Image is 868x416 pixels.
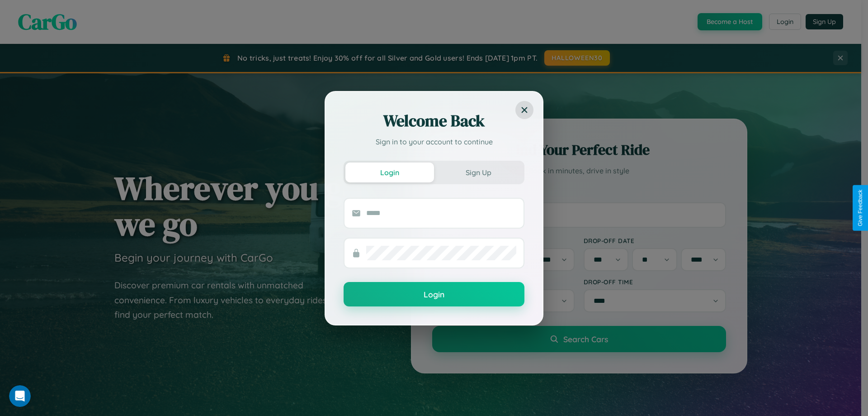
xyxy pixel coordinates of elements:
[344,136,524,147] p: Sign in to your account to continue
[9,385,31,407] iframe: Intercom live chat
[434,163,523,182] button: Sign Up
[857,190,863,226] div: Give Feedback
[344,282,524,306] button: Login
[345,163,434,182] button: Login
[344,110,524,132] h2: Welcome Back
